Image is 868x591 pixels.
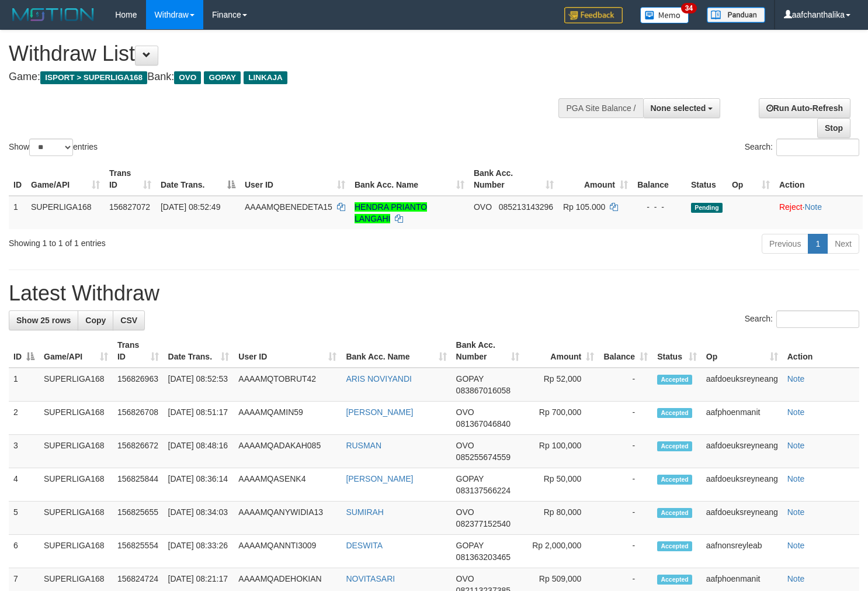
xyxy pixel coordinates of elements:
[16,316,71,325] span: Show 25 rows
[204,71,241,84] span: GOPAY
[787,407,805,417] a: Note
[346,474,413,483] a: [PERSON_NAME]
[524,435,599,468] td: Rp 100,000
[456,519,511,528] span: Copy 082377152540 to clipboard
[599,402,652,435] td: -
[456,386,511,395] span: Copy 083867016058 to clipboard
[456,419,511,428] span: Copy 081367046840 to clipboard
[787,474,805,483] a: Note
[657,541,692,551] span: Accepted
[245,202,332,212] span: AAAAMQBENEDETA15
[9,368,39,402] td: 1
[29,139,73,156] select: Showentries
[9,468,39,502] td: 4
[456,374,484,383] span: GOPAY
[9,71,567,83] h4: Game: Bank:
[783,334,859,368] th: Action
[599,535,652,568] td: -
[234,334,341,368] th: User ID: activate to sort column ascending
[702,435,783,468] td: aafdoeuksreyneang
[702,502,783,535] td: aafdoeuksreyneang
[9,310,78,330] a: Show 25 rows
[787,574,805,583] a: Note
[113,368,164,402] td: 156826963
[346,441,381,450] a: RUSMAN
[727,163,775,196] th: Op: activate to sort column ascending
[759,98,850,118] a: Run Auto-Refresh
[524,502,599,535] td: Rp 80,000
[164,435,234,468] td: [DATE] 08:48:16
[39,435,113,468] td: SUPERLIGA168
[240,163,350,196] th: User ID: activate to sort column ascending
[787,374,805,383] a: Note
[120,316,137,325] span: CSV
[657,575,692,585] span: Accepted
[776,139,859,156] input: Search:
[657,441,692,451] span: Accepted
[702,468,783,502] td: aafdoeuksreyneang
[775,163,863,196] th: Action
[164,535,234,568] td: [DATE] 08:33:26
[39,402,113,435] td: SUPERLIGA168
[109,202,150,212] span: 156827072
[350,163,469,196] th: Bank Acc. Name: activate to sort column ascending
[456,541,484,550] span: GOPAY
[26,163,105,196] th: Game/API: activate to sort column ascending
[113,402,164,435] td: 156826708
[499,202,553,212] span: Copy 085213143296 to clipboard
[563,202,605,212] span: Rp 105.000
[707,7,765,23] img: panduan.png
[558,163,633,196] th: Amount: activate to sort column ascending
[234,402,341,435] td: AAAAMQAMIN59
[599,468,652,502] td: -
[702,368,783,402] td: aafdoeuksreyneang
[39,334,113,368] th: Game/API: activate to sort column ascending
[456,407,474,417] span: OVO
[817,118,850,138] a: Stop
[787,507,805,517] a: Note
[39,368,113,402] td: SUPERLIGA168
[558,98,643,118] div: PGA Site Balance /
[599,435,652,468] td: -
[9,282,859,305] h1: Latest Withdraw
[776,310,859,328] input: Search:
[702,402,783,435] td: aafphoenmanit
[174,71,201,84] span: OVO
[779,202,803,212] a: Reject
[524,468,599,502] td: Rp 50,000
[681,3,697,13] span: 34
[456,441,474,450] span: OVO
[633,163,686,196] th: Balance
[164,402,234,435] td: [DATE] 08:51:17
[234,535,341,568] td: AAAAMQANNTI3009
[456,507,474,517] span: OVO
[745,139,859,156] label: Search:
[524,402,599,435] td: Rp 700,000
[341,334,451,368] th: Bank Acc. Name: activate to sort column ascending
[564,7,623,23] img: Feedback.jpg
[808,234,828,254] a: 1
[113,435,164,468] td: 156826672
[105,163,156,196] th: Trans ID: activate to sort column ascending
[643,98,721,118] button: None selected
[827,234,859,254] a: Next
[39,468,113,502] td: SUPERLIGA168
[775,196,863,229] td: ·
[39,502,113,535] td: SUPERLIGA168
[456,574,474,583] span: OVO
[9,502,39,535] td: 5
[164,368,234,402] td: [DATE] 08:52:53
[657,408,692,418] span: Accepted
[234,435,341,468] td: AAAAMQADAKAH085
[40,71,147,84] span: ISPORT > SUPERLIGA168
[113,310,145,330] a: CSV
[651,103,706,113] span: None selected
[355,202,427,223] a: HENDRA PRIANTO LANGAHI
[346,541,383,550] a: DESWITA
[346,574,395,583] a: NOVITASARI
[9,535,39,568] td: 6
[599,502,652,535] td: -
[456,474,484,483] span: GOPAY
[456,486,511,495] span: Copy 083137566224 to clipboard
[524,368,599,402] td: Rp 52,000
